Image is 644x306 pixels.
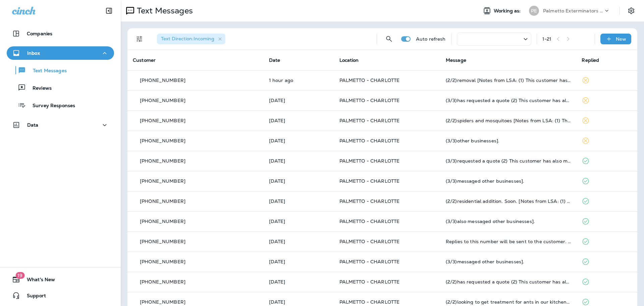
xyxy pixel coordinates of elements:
[269,279,329,285] p: Sep 12, 2025 09:53 AM
[269,199,329,204] p: Sep 15, 2025 11:49 AM
[7,81,114,95] button: Reviews
[140,118,185,123] p: [PHONE_NUMBER]
[161,36,214,42] span: Text Direction : Incoming
[339,57,359,63] span: Location
[7,118,114,132] button: Data
[446,199,571,204] div: (2/2)residential addition. Soon. [Notes from LSA: (1) This customer has requested a quote (2) Thi...
[339,138,400,144] span: PALMETTO - CHARLOTTE
[446,78,571,83] div: (2/2)removal [Notes from LSA: (1) This customer has requested a quote (2) This customer has also ...
[269,259,329,264] p: Sep 12, 2025 01:07 PM
[446,57,466,63] span: Message
[15,272,24,279] span: 19
[269,299,329,305] p: Sep 11, 2025 11:14 AM
[7,98,114,112] button: Survey Responses
[269,239,329,244] p: Sep 12, 2025 01:11 PM
[446,259,571,264] div: (3/3)messaged other businesses].
[140,158,185,164] p: [PHONE_NUMBER]
[140,78,185,83] p: [PHONE_NUMBER]
[134,6,193,16] p: Text Messages
[339,118,400,124] span: PALMETTO - CHARLOTTE
[339,279,400,285] span: PALMETTO - CHARLOTTE
[382,32,396,46] button: Search Messages
[269,178,329,184] p: Sep 15, 2025 02:28 PM
[269,158,329,164] p: Sep 16, 2025 12:16 PM
[339,259,400,265] span: PALMETTO - CHARLOTTE
[339,97,400,103] span: PALMETTO - CHARLOTTE
[27,122,39,128] p: Data
[140,138,185,143] p: [PHONE_NUMBER]
[140,219,185,224] p: [PHONE_NUMBER]
[7,273,114,286] button: 19What's New
[27,31,52,36] p: Companies
[7,63,114,77] button: Text Messages
[140,239,185,244] p: [PHONE_NUMBER]
[140,98,185,103] p: [PHONE_NUMBER]
[140,199,185,204] p: [PHONE_NUMBER]
[446,158,571,164] div: (3/3)requested a quote (2) This customer has also messaged other businesses].
[625,5,637,17] button: Settings
[20,293,46,301] span: Support
[339,218,400,224] span: PALMETTO - CHARLOTTE
[542,36,552,42] div: 1 - 21
[529,6,539,16] div: PE
[446,299,571,305] div: (2/2)looking to get treatment for ants in our kitchen area..
[269,98,329,103] p: Sep 17, 2025 11:58 AM
[26,85,52,92] p: Reviews
[269,138,329,143] p: Sep 16, 2025 01:53 PM
[416,36,446,42] p: Auto refresh
[133,32,146,46] button: Filters
[140,299,185,305] p: [PHONE_NUMBER]
[269,219,329,224] p: Sep 15, 2025 10:43 AM
[100,4,118,17] button: Collapse Sidebar
[339,299,400,305] span: PALMETTO - CHARLOTTE
[140,279,185,285] p: [PHONE_NUMBER]
[446,98,571,103] div: (3/3)has requested a quote (2) This customer has also messaged other businesses].
[7,46,114,60] button: Inbox
[269,118,329,123] p: Sep 17, 2025 10:56 AM
[582,57,599,63] span: Replied
[140,259,185,264] p: [PHONE_NUMBER]
[446,138,571,143] div: (3/3)other businesses].
[27,50,40,56] p: Inbox
[269,78,329,83] p: Sep 18, 2025 10:41 AM
[7,27,114,40] button: Companies
[140,178,185,184] p: [PHONE_NUMBER]
[20,277,55,285] span: What's New
[494,8,522,14] span: Working as:
[339,77,400,83] span: PALMETTO - CHARLOTTE
[339,178,400,184] span: PALMETTO - CHARLOTTE
[339,198,400,204] span: PALMETTO - CHARLOTTE
[446,178,571,184] div: (3/3)messaged other businesses].
[446,239,571,244] div: Replies to this number will be sent to the customer. You can also choose to call the customer thr...
[543,8,603,13] p: Palmetto Exterminators LLC
[133,57,156,63] span: Customer
[7,289,114,302] button: Support
[339,238,400,245] span: PALMETTO - CHARLOTTE
[26,68,67,74] p: Text Messages
[157,34,225,44] div: Text Direction:Incoming
[446,219,571,224] div: (3/3)also messaged other businesses].
[446,279,571,285] div: (2/2)has requested a quote (2) This customer has also messaged other businesses].
[269,57,280,63] span: Date
[616,36,626,42] p: New
[339,158,400,164] span: PALMETTO - CHARLOTTE
[26,103,75,109] p: Survey Responses
[446,118,571,123] div: (2/2)spiders and mosquitoes [Notes from LSA: (1) This customer has requested a quote (2) This cus...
